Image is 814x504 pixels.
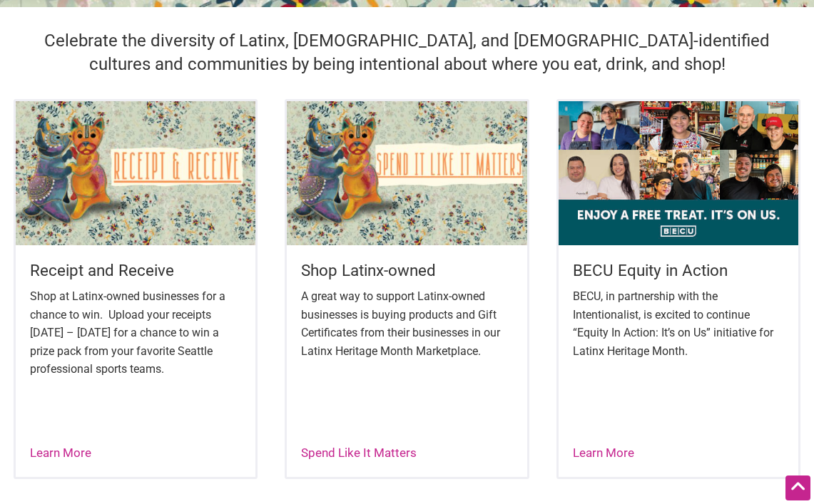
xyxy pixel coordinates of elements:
h4: Celebrate the diversity of Latinx, [DEMOGRAPHIC_DATA], and [DEMOGRAPHIC_DATA]-identified cultures... [41,29,773,77]
img: Latinx Heritage Month [559,101,798,245]
img: Latinx Heritage Month - Spend Like It Matters [287,101,526,245]
h5: Shop Latinx-owned [301,259,512,282]
p: Shop at Latinx-owned businesses for a chance to win. Upload your receipts [DATE] – [DATE] for a c... [30,287,241,379]
p: A great way to support Latinx-owned businesses is buying products and Gift Certificates from thei... [301,287,512,360]
a: Learn More [573,446,634,460]
a: Spend Like It Matters [301,446,417,460]
h5: Receipt and Receive [30,259,241,282]
h5: BECU Equity in Action [573,259,784,282]
img: Latinx Heritage Month - Receipt & Receive [16,101,255,245]
div: Scroll Back to Top [785,475,810,500]
a: Learn More [30,446,91,460]
p: BECU, in partnership with the Intentionalist, is excited to continue “Equity In Action: It’s on U... [573,287,784,360]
